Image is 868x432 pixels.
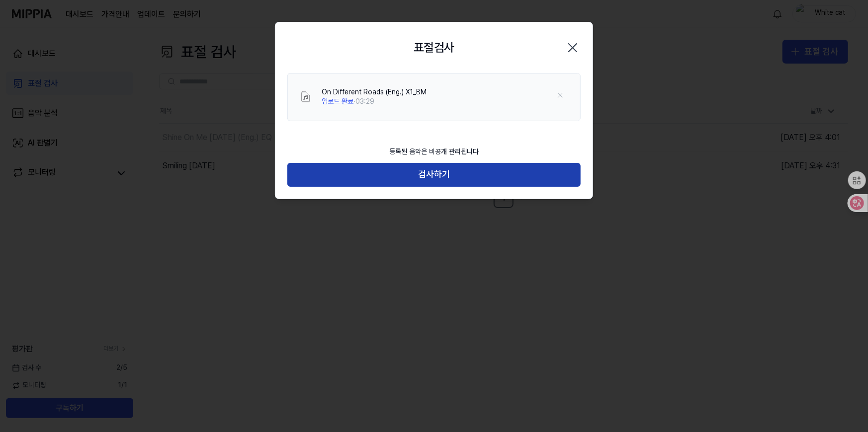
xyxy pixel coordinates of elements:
button: 검사하기 [287,163,581,187]
span: 업로드 완료 [322,97,353,105]
div: · 03:29 [322,97,427,107]
div: On Different Roads (Eng.) X1_BM [322,87,427,97]
img: File Select [300,91,312,103]
h2: 표절검사 [414,38,454,57]
div: 등록된 음악은 비공개 관리됩니다 [383,141,485,163]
